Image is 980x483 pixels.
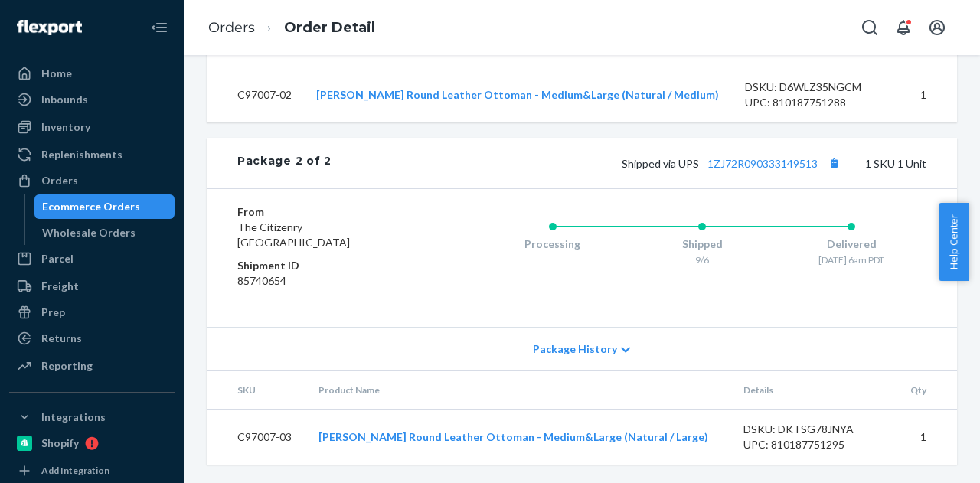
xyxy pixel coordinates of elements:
[41,331,82,346] div: Returns
[332,153,926,173] div: 1 SKU 1 Unit
[318,430,708,443] a: [PERSON_NAME] Round Leather Ottoman - Medium&Large (Natural / Large)
[41,66,72,81] div: Home
[731,371,897,410] th: Details
[41,410,106,425] div: Integrations
[9,142,175,167] a: Replenishments
[922,12,952,43] button: Open account menu
[17,20,82,35] img: Flexport logo
[34,194,175,219] a: Ecommerce Orders
[306,371,731,410] th: Product Name
[9,61,175,86] a: Home
[888,12,919,43] button: Open notifications
[41,92,88,107] div: Inbounds
[9,354,175,378] a: Reporting
[824,153,844,173] button: Copy tracking number
[897,410,957,465] td: 1
[237,258,416,273] dt: Shipment ID
[9,300,175,325] a: Prep
[41,358,93,374] div: Reporting
[745,95,886,110] div: UPC: 810187751288
[897,371,957,410] th: Qty
[9,246,175,271] a: Parcel
[743,437,884,452] div: UPC: 810187751295
[41,305,65,320] div: Prep
[777,253,926,266] div: [DATE] 6am PDT
[34,220,175,245] a: Wholesale Orders
[478,237,627,252] div: Processing
[745,80,886,95] div: DSKU: D6WLZ35NGCM
[628,237,777,252] div: Shipped
[237,153,332,173] div: Package 2 of 2
[854,12,885,43] button: Open Search Box
[284,19,375,36] a: Order Detail
[743,422,884,437] div: DSKU: DKTSG78JNYA
[42,225,136,240] div: Wholesale Orders
[144,12,175,43] button: Close Navigation
[9,168,175,193] a: Orders
[533,341,617,357] span: Package History
[237,220,350,249] span: The Citizenry [GEOGRAPHIC_DATA]
[939,203,969,281] button: Help Center
[9,462,175,480] a: Add Integration
[9,405,175,429] button: Integrations
[207,410,306,465] td: C97007-03
[196,5,387,51] ol: breadcrumbs
[237,204,416,220] dt: From
[41,251,73,266] div: Parcel
[41,147,122,162] div: Replenishments
[622,157,844,170] span: Shipped via UPS
[316,88,719,101] a: [PERSON_NAME] Round Leather Ottoman - Medium&Large (Natural / Medium)
[898,67,957,123] td: 1
[9,431,175,455] a: Shopify
[9,274,175,299] a: Freight
[777,237,926,252] div: Delivered
[207,67,304,123] td: C97007-02
[41,173,78,188] div: Orders
[41,279,79,294] div: Freight
[9,326,175,351] a: Returns
[41,119,90,135] div: Inventory
[42,199,140,214] div: Ecommerce Orders
[628,253,777,266] div: 9/6
[707,157,818,170] a: 1ZJ72R090333149513
[41,436,79,451] div: Shopify
[207,371,306,410] th: SKU
[9,115,175,139] a: Inventory
[41,464,109,477] div: Add Integration
[237,273,416,289] dd: 85740654
[9,87,175,112] a: Inbounds
[208,19,255,36] a: Orders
